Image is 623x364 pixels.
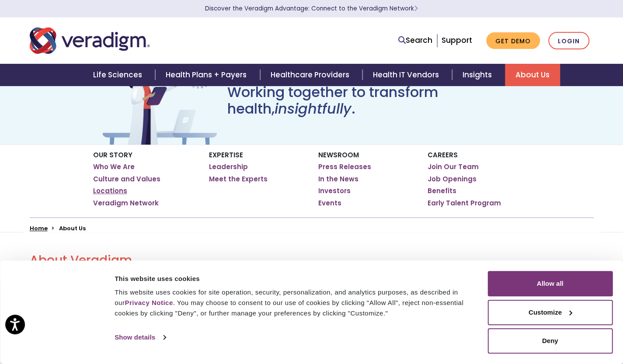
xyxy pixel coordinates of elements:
[209,163,248,171] a: Leadership
[227,84,523,118] h1: Working together to transform health, .
[125,299,173,306] a: Privacy Notice
[155,64,260,86] a: Health Plans + Payers
[362,64,452,86] a: Health IT Vendors
[318,187,351,195] a: Investors
[428,199,501,208] a: Early Talent Program
[30,26,150,55] img: Veradigm logo
[487,328,613,354] button: Deny
[260,64,362,86] a: Healthcare Providers
[318,199,341,208] a: Events
[487,300,613,325] button: Customize
[115,274,477,284] div: This website uses cookies
[318,163,371,171] a: Press Releases
[83,64,155,86] a: Life Sciences
[505,64,560,86] a: About Us
[398,35,432,46] a: Search
[486,32,540,49] a: Get Demo
[428,163,479,171] a: Join Our Team
[115,331,165,344] a: Show details
[428,175,477,184] a: Job Openings
[414,4,418,13] span: Learn More
[428,187,456,195] a: Benefits
[205,4,418,13] a: Discover the Veradigm Advantage: Connect to the Veradigm NetworkLearn More
[442,35,472,45] a: Support
[30,224,48,232] a: Home
[275,99,352,118] em: insightfully
[93,187,127,195] a: Locations
[487,271,613,296] button: Allow all
[209,175,268,184] a: Meet the Experts
[30,253,594,268] h2: About Veradigm
[93,163,135,171] a: Who We Are
[115,287,477,319] div: This website uses cookies for site operation, security, personalization, and analytics purposes, ...
[452,64,505,86] a: Insights
[93,175,160,184] a: Culture and Values
[318,175,358,184] a: In the News
[548,32,589,50] a: Login
[93,199,159,208] a: Veradigm Network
